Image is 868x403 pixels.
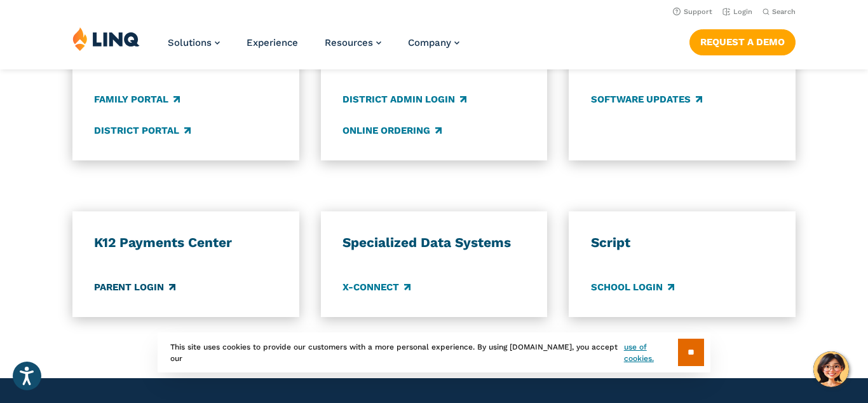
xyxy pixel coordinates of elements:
a: Login [722,8,752,16]
a: Software Updates [591,92,702,106]
a: Solutions [168,37,220,48]
img: LINQ | K‑12 Software [72,27,140,51]
a: Parent Login [94,280,175,294]
a: Support [673,8,712,16]
span: Company [408,37,451,48]
button: Hello, have a question? Let’s chat. [813,351,849,387]
h3: Specialized Data Systems [342,234,526,251]
a: Resources [325,37,381,48]
a: use of cookies. [624,341,678,364]
a: School Login [591,280,674,294]
a: Company [408,37,459,48]
a: X-Connect [342,280,410,294]
a: Family Portal [94,92,180,106]
span: Solutions [168,37,212,48]
nav: Button Navigation [689,27,796,55]
a: Online Ordering [342,124,442,138]
a: District Portal [94,124,191,138]
a: Request a Demo [689,29,796,55]
a: Experience [247,37,298,48]
nav: Primary Navigation [168,27,459,69]
button: Open Search Bar [763,7,796,17]
h3: Script [591,234,774,251]
a: District Admin Login [342,92,466,106]
span: Resources [325,37,373,48]
span: Search [772,8,796,16]
div: This site uses cookies to provide our customers with a more personal experience. By using [DOMAIN... [158,332,710,372]
h3: K12 Payments Center [94,234,277,251]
